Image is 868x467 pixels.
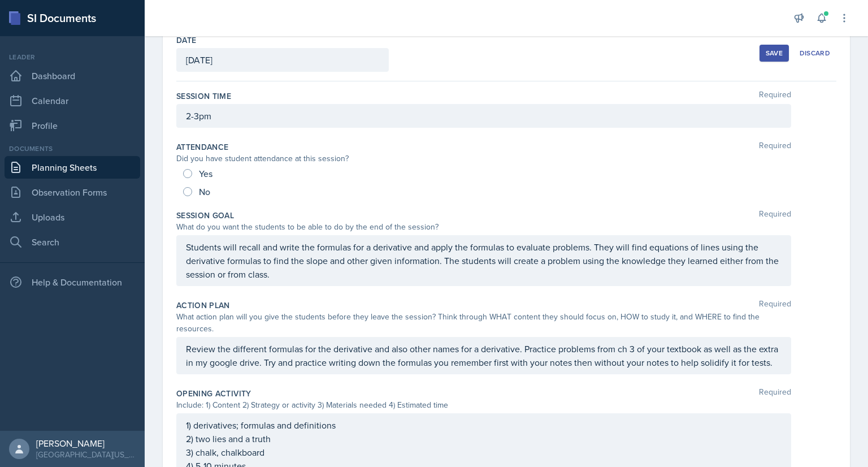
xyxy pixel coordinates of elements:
[800,49,830,58] div: Discard
[176,311,791,335] div: What action plan will you give the students before they leave the session? Think through WHAT con...
[176,221,791,233] div: What do you want the students to be able to do by the end of the session?
[759,210,791,221] span: Required
[5,64,140,87] a: Dashboard
[186,446,782,459] p: 3) chalk, chalkboard
[36,438,136,449] div: [PERSON_NAME]
[36,449,136,460] div: [GEOGRAPHIC_DATA][US_STATE] in [GEOGRAPHIC_DATA]
[759,141,791,153] span: Required
[176,388,251,399] label: Opening Activity
[5,114,140,137] a: Profile
[766,49,783,58] div: Save
[5,156,140,179] a: Planning Sheets
[759,388,791,399] span: Required
[176,399,791,411] div: Include: 1) Content 2) Strategy or activity 3) Materials needed 4) Estimated time
[176,34,196,46] label: Date
[5,206,140,228] a: Uploads
[176,90,231,102] label: Session Time
[186,109,782,123] p: 2-3pm
[186,432,782,446] p: 2) two lies and a truth
[186,342,782,369] p: Review the different formulas for the derivative and also other names for a derivative. Practice ...
[5,52,140,62] div: Leader
[199,168,212,179] span: Yes
[176,210,234,221] label: Session Goal
[5,181,140,204] a: Observation Forms
[793,45,836,62] button: Discard
[5,231,140,253] a: Search
[5,271,140,293] div: Help & Documentation
[186,240,782,281] p: Students will recall and write the formulas for a derivative and apply the formulas to evaluate p...
[759,45,789,62] button: Save
[199,186,210,197] span: No
[759,90,791,102] span: Required
[759,300,791,311] span: Required
[5,89,140,112] a: Calendar
[176,300,230,311] label: Action Plan
[5,144,140,154] div: Documents
[176,153,791,165] div: Did you have student attendance at this session?
[176,141,229,153] label: Attendance
[186,418,782,432] p: 1) derivatives; formulas and definitions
